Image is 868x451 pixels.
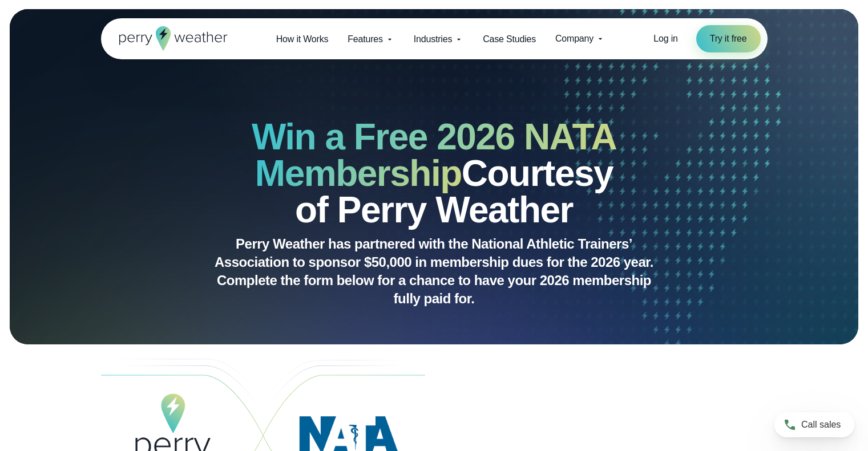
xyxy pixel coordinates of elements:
[158,119,710,228] h2: Courtesy of Perry Weather
[653,34,677,43] span: Log in
[473,27,546,51] a: Case Studies
[774,412,854,437] a: Call sales
[483,32,536,46] span: Case Studies
[267,27,338,51] a: How it Works
[696,25,761,52] a: Try it free
[414,32,452,46] span: Industries
[710,32,747,46] span: Try it free
[252,116,616,194] strong: Win a Free 2026 NATA Membership
[801,418,841,432] span: Call sales
[653,32,677,46] a: Log in
[348,32,383,46] span: Features
[276,32,329,46] span: How it Works
[555,32,594,46] span: Company
[206,235,663,308] p: Perry Weather has partnered with the National Athletic Trainers’ Association to sponsor $50,000 i...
